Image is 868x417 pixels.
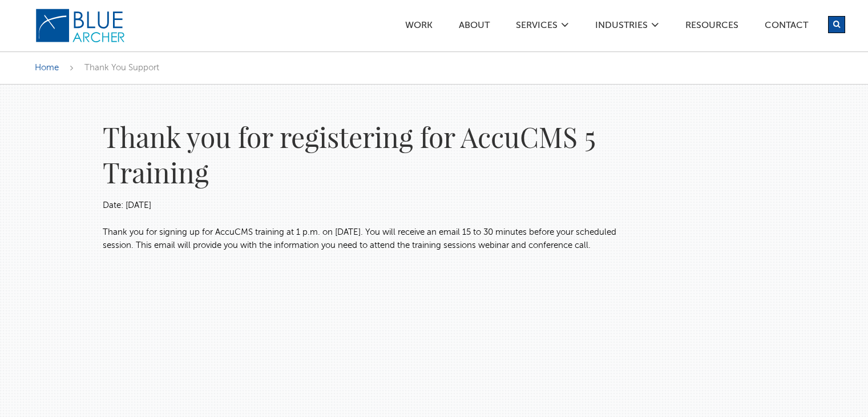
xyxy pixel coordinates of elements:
[405,21,433,33] a: Work
[103,226,628,252] p: ​Thank you for signing up for AccuCMS training at 1 p.m. on [DATE]. You will receive an email 15 ...
[35,8,126,43] img: Blue Archer Logo
[35,63,59,72] a: Home
[103,119,628,190] h1: Thank you for registering for AccuCMS 5 Training
[685,21,739,33] a: Resources
[515,21,558,33] a: SERVICES
[764,21,809,33] a: Contact
[595,21,648,33] a: Industries
[458,21,490,33] a: ABOUT
[84,63,159,72] span: Thank You Support
[103,199,628,212] p: Date: [DATE]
